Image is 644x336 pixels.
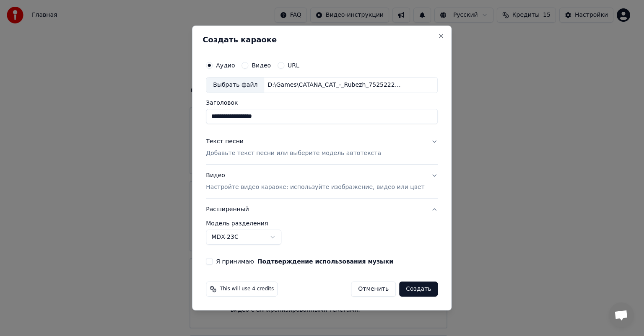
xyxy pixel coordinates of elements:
p: Добавьте текст песни или выберите модель автотекста [206,149,381,158]
button: Создать [399,282,438,297]
div: Текст песни [206,137,244,146]
button: ВидеоНастройте видео караоке: используйте изображение, видео или цвет [206,165,438,198]
label: Модель разделения [206,220,438,226]
label: Заголовок [206,100,438,106]
span: This will use 4 credits [220,286,274,292]
button: Расширенный [206,199,438,220]
div: D:\Games\CATANA_CAT_-_Rubezh_75252229.mp3 [264,81,407,89]
div: Расширенный [206,220,438,251]
label: Я принимаю [216,258,393,264]
p: Настройте видео караоке: используйте изображение, видео или цвет [206,183,424,191]
label: Видео [252,62,271,68]
h2: Создать караоке [203,36,441,44]
button: Текст песниДобавьте текст песни или выберите модель автотекста [206,131,438,164]
label: Аудио [216,62,235,68]
button: Я принимаю [257,258,393,264]
div: Видео [206,171,424,191]
label: URL [288,62,299,68]
button: Отменить [351,282,396,297]
div: Выбрать файл [206,78,264,93]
